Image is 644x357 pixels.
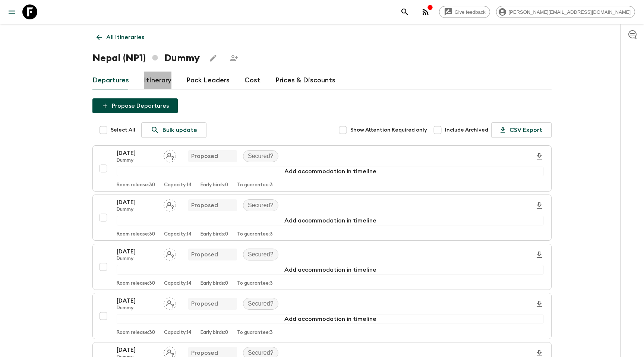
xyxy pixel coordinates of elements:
[164,300,176,306] span: Assign pack leader
[201,281,228,287] p: Early birds: 0
[243,199,278,211] div: Secured?
[164,152,176,158] span: Assign pack leader
[117,305,158,311] p: Dummy
[237,330,273,336] p: To guarantee: 3
[106,33,144,42] p: All itineraries
[445,126,488,134] span: Include Archived
[191,201,218,210] p: Proposed
[248,299,274,308] p: Secured?
[162,126,197,135] p: Bulk update
[117,296,158,305] p: [DATE]
[92,195,552,241] button: [DATE]DummyAssign pack leaderProposedSecured?Add accommodation in timelineRoom release:30Capacity...
[201,182,228,188] p: Early birds: 0
[117,167,544,176] div: Add accommodation in timeline
[117,207,158,213] p: Dummy
[496,6,635,18] div: [PERSON_NAME][EMAIL_ADDRESS][DOMAIN_NAME]
[92,293,552,339] button: [DATE]DummyAssign pack leaderProposedSecured?Add accommodation in timelineRoom release:30Capacity...
[117,182,155,188] p: Room release: 30
[535,300,544,309] svg: Download Onboarding
[111,126,135,134] span: Select All
[164,330,192,336] p: Capacity: 14
[243,298,278,310] div: Secured?
[117,247,158,256] p: [DATE]
[92,145,552,192] button: [DATE]DummyAssign pack leaderProposedSecured?Add accommodation in timelineRoom release:30Capacity...
[117,256,158,262] p: Dummy
[244,72,261,89] a: Cost
[186,72,230,89] a: Pack Leaders
[141,122,206,138] a: Bulk update
[117,198,158,207] p: [DATE]
[191,299,218,308] p: Proposed
[117,265,544,275] div: Add accommodation in timeline
[350,126,427,134] span: Show Attention Required only
[164,182,192,188] p: Capacity: 14
[144,72,171,89] a: Itinerary
[227,51,241,66] span: Share this itinerary
[243,249,278,260] div: Secured?
[206,51,221,66] button: Edit this itinerary
[248,250,274,259] p: Secured?
[243,150,278,162] div: Secured?
[164,250,176,256] span: Assign pack leader
[164,349,176,355] span: Assign pack leader
[505,9,635,15] span: [PERSON_NAME][EMAIL_ADDRESS][DOMAIN_NAME]
[248,201,274,210] p: Secured?
[117,314,544,324] div: Add accommodation in timeline
[92,51,200,66] h1: Nepal (NP1) Dummy
[191,250,218,259] p: Proposed
[397,4,412,19] button: search adventures
[92,244,552,290] button: [DATE]DummyAssign pack leaderProposedSecured?Add accommodation in timelineRoom release:30Capacity...
[92,98,178,113] button: Propose Departures
[164,201,176,207] span: Assign pack leader
[535,201,544,210] svg: Download Onboarding
[535,152,544,161] svg: Download Onboarding
[117,158,158,164] p: Dummy
[117,281,155,287] p: Room release: 30
[248,152,274,161] p: Secured?
[201,231,228,237] p: Early birds: 0
[491,122,552,138] button: CSV Export
[117,216,544,225] div: Add accommodation in timeline
[439,6,490,18] a: Give feedback
[4,4,19,19] button: menu
[92,30,148,45] a: All itineraries
[164,231,192,237] p: Capacity: 14
[451,9,490,15] span: Give feedback
[117,330,155,336] p: Room release: 30
[117,149,158,158] p: [DATE]
[117,345,158,354] p: [DATE]
[191,152,218,161] p: Proposed
[535,250,544,259] svg: Download Onboarding
[237,231,273,237] p: To guarantee: 3
[237,182,273,188] p: To guarantee: 3
[237,281,273,287] p: To guarantee: 3
[117,231,155,237] p: Room release: 30
[201,330,228,336] p: Early birds: 0
[92,72,129,89] a: Departures
[275,72,335,89] a: Prices & Discounts
[164,281,192,287] p: Capacity: 14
